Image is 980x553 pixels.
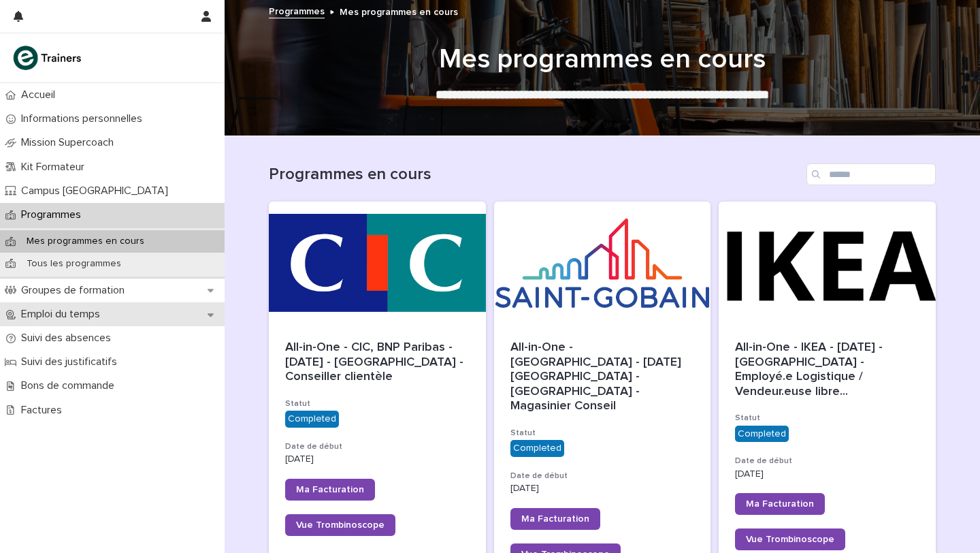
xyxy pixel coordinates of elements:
img: K0CqGN7SDeD6s4JG8KQk [11,44,86,72]
p: [DATE] [510,483,695,494]
a: Vue Trombinoscope [735,528,845,550]
p: Accueil [16,89,66,101]
a: Ma Facturation [510,508,600,530]
h1: Programmes en cours [269,165,801,185]
span: Ma Facturation [746,499,814,509]
h3: Statut [510,428,695,439]
div: Completed [510,440,564,457]
div: Completed [285,411,339,428]
h3: Date de début [510,471,695,481]
a: Ma Facturation [735,493,825,515]
a: Programmes [269,3,325,18]
span: All-in-One - CIC, BNP Paribas - [DATE] - [GEOGRAPHIC_DATA] - Conseiller clientèle [285,341,467,383]
p: Campus [GEOGRAPHIC_DATA] [16,185,179,197]
p: Mission Supercoach [16,136,125,149]
a: Vue Trombinoscope [285,514,395,536]
p: [DATE] [285,454,470,465]
p: Mes programmes en cours [340,3,458,18]
p: Suivi des absences [16,332,122,345]
span: All-in-One - IKEA - [DATE] - [GEOGRAPHIC_DATA] - Employé.e Logistique / Vendeur.euse libre ... [735,341,919,399]
span: Ma Facturation [296,485,364,494]
p: Informations personnelles [16,112,153,125]
span: Ma Facturation [521,514,589,524]
p: Mes programmes en cours [16,236,155,247]
p: Groupes de formation [16,284,135,297]
h3: Date de début [735,456,919,467]
p: Factures [16,404,73,417]
p: Programmes [16,208,92,221]
a: Ma Facturation [285,479,375,501]
p: Suivi des justificatifs [16,355,128,368]
div: Completed [735,426,789,443]
h3: Date de début [285,441,470,452]
h3: Statut [735,413,919,424]
h1: Mes programmes en cours [269,43,936,76]
p: Emploi du temps [16,308,111,321]
p: Tous les programmes [16,258,132,270]
input: Search [806,163,936,185]
h3: Statut [285,398,470,409]
span: All-in-One - [GEOGRAPHIC_DATA] - [DATE][GEOGRAPHIC_DATA] - [GEOGRAPHIC_DATA] - Magasinier Conseil [510,341,681,412]
p: [DATE] [735,469,919,480]
p: Bons de commande [16,379,125,392]
p: Kit Formateur [16,161,95,174]
span: Vue Trombinoscope [296,520,385,530]
div: All-in-One - IKEA - 21 - Février 2025 - Île-de-France - Employé.e Logistique / Vendeur.euse libre... [735,341,919,399]
span: Vue Trombinoscope [746,535,834,544]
